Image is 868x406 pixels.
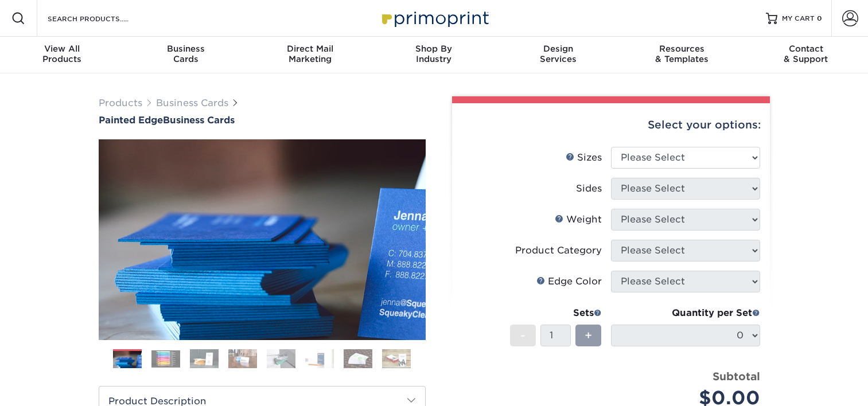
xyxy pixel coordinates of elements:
[377,6,492,30] img: Primoprint
[744,37,868,73] a: Contact& Support
[156,97,228,108] a: Business Cards
[248,37,372,73] a: Direct MailMarketing
[99,76,426,403] img: Painted Edge 01
[496,37,620,73] a: DesignServices
[461,103,761,147] div: Select your options:
[372,44,496,54] span: Shop By
[744,44,868,64] div: & Support
[267,349,295,369] img: Business Cards 05
[817,14,822,22] span: 0
[124,37,248,73] a: BusinessCards
[248,44,372,54] span: Direct Mail
[620,44,744,54] span: Resources
[611,306,760,320] div: Quantity per Set
[99,115,426,126] h1: Business Cards
[190,349,219,369] img: Business Cards 03
[744,44,868,54] span: Contact
[99,115,426,126] a: Painted EdgeBusiness Cards
[372,44,496,64] div: Industry
[99,97,142,108] a: Products
[576,182,602,196] div: Sides
[515,244,602,257] div: Product Category
[520,327,526,344] span: -
[620,37,744,73] a: Resources& Templates
[713,370,760,382] strong: Subtotal
[248,44,372,64] div: Marketing
[555,213,602,227] div: Weight
[566,151,602,165] div: Sizes
[782,14,815,24] span: MY CART
[620,44,744,64] div: & Templates
[372,37,496,73] a: Shop ByIndustry
[99,115,163,126] span: Painted Edge
[124,44,248,54] span: Business
[344,349,372,369] img: Business Cards 07
[113,345,142,374] img: Business Cards 01
[228,349,257,369] img: Business Cards 04
[124,44,248,64] div: Cards
[536,275,602,288] div: Edge Color
[496,44,620,54] span: Design
[496,44,620,64] div: Services
[305,349,334,369] img: Business Cards 06
[46,11,158,25] input: SEARCH PRODUCTS.....
[382,349,411,369] img: Business Cards 08
[510,306,602,320] div: Sets
[151,350,180,368] img: Business Cards 02
[585,327,592,344] span: +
